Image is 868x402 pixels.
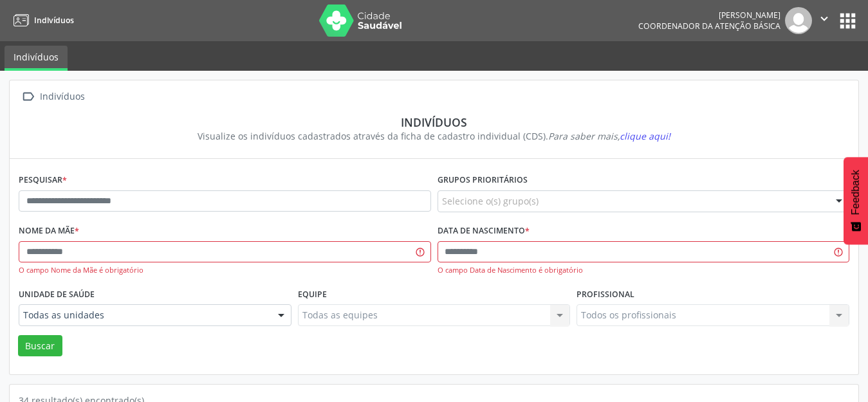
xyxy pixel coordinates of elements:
i:  [817,12,831,26]
label: Unidade de saúde [19,284,95,304]
button: apps [836,10,859,32]
div: Visualize os indivíduos cadastrados através da ficha de cadastro individual (CDS). [28,129,840,143]
span: Todas as unidades [23,309,265,322]
img: img [785,7,812,34]
div: O campo Data de Nascimento é obrigatório [438,265,850,276]
button: Buscar [18,335,62,357]
a:  Indivíduos [19,87,87,106]
span: Selecione o(s) grupo(s) [442,194,539,208]
label: Nome da mãe [19,221,79,241]
div: O campo Nome da Mãe é obrigatório [19,265,431,276]
button:  [812,7,836,34]
label: Pesquisar [19,170,67,190]
span: clique aqui! [620,130,670,142]
i: Para saber mais, [548,130,670,142]
span: Feedback [850,170,862,215]
label: Profissional [577,284,634,304]
label: Grupos prioritários [438,170,528,190]
a: Indivíduos [5,46,68,71]
span: Indivíduos [34,15,74,26]
i:  [19,87,37,106]
div: Indivíduos [28,115,840,129]
div: [PERSON_NAME] [638,10,780,21]
label: Equipe [298,284,327,304]
a: Indivíduos [9,10,74,31]
div: Indivíduos [37,87,87,106]
span: Coordenador da Atenção Básica [638,21,780,32]
label: Data de nascimento [438,221,530,241]
button: Feedback - Mostrar pesquisa [844,157,868,244]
